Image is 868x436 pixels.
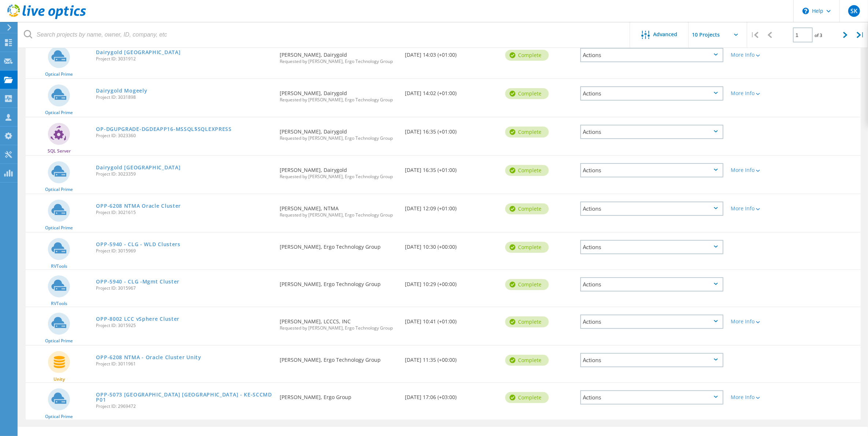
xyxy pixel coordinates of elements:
[96,203,181,208] a: OPP-6208 NTMA Oracle Cluster
[276,307,401,338] div: [PERSON_NAME], LCCCS, INC
[45,414,73,419] span: Optical Prime
[850,8,857,14] span: SK
[401,117,502,142] div: [DATE] 16:35 (+01:00)
[96,134,272,138] span: Project ID: 3023360
[401,383,502,407] div: [DATE] 17:06 (+03:00)
[580,240,723,254] div: Actions
[51,301,67,306] span: RVTools
[505,88,549,99] div: Complete
[96,404,272,409] span: Project ID: 2969472
[18,22,630,48] input: Search projects by name, owner, ID, company, etc
[505,392,549,403] div: Complete
[276,194,401,225] div: [PERSON_NAME], NTMA
[580,277,723,292] div: Actions
[280,174,398,179] span: Requested by [PERSON_NAME], Ergo Technology Group
[401,307,502,331] div: [DATE] 10:41 (+01:00)
[96,286,272,290] span: Project ID: 3015967
[401,194,502,218] div: [DATE] 12:09 (+01:00)
[731,319,790,324] div: More Info
[276,383,401,407] div: [PERSON_NAME], Ergo Group
[505,50,549,61] div: Complete
[96,88,147,93] a: Dairygold Mogeely
[276,117,401,148] div: [PERSON_NAME], Dairygold
[505,242,549,253] div: Complete
[7,15,86,20] a: Live Optics Dashboard
[580,353,723,367] div: Actions
[48,149,71,153] span: SQL Server
[45,110,73,115] span: Optical Prime
[45,187,73,192] span: Optical Prime
[280,136,398,140] span: Requested by [PERSON_NAME], Ergo Technology Group
[280,98,398,102] span: Requested by [PERSON_NAME], Ergo Technology Group
[505,355,549,366] div: Complete
[96,210,272,215] span: Project ID: 3021615
[45,226,73,230] span: Optical Prime
[747,22,762,48] div: |
[45,72,73,76] span: Optical Prime
[401,41,502,65] div: [DATE] 14:03 (+01:00)
[276,346,401,370] div: [PERSON_NAME], Ergo Technology Group
[276,79,401,109] div: [PERSON_NAME], Dairygold
[96,172,272,176] span: Project ID: 3023359
[96,323,272,328] span: Project ID: 3015925
[276,156,401,186] div: [PERSON_NAME], Dairygold
[802,8,809,14] svg: \n
[401,156,502,180] div: [DATE] 16:35 (+01:00)
[580,315,723,329] div: Actions
[276,233,401,257] div: [PERSON_NAME], Ergo Technology Group
[96,242,180,247] a: OPP-5940 - CLG - WLD Clusters
[276,41,401,71] div: [PERSON_NAME], Dairygold
[96,362,272,366] span: Project ID: 3011961
[51,264,67,268] span: RVTools
[96,57,272,61] span: Project ID: 3031912
[96,355,201,360] a: OPP-6208 NTMA - Oracle Cluster Unity
[401,346,502,370] div: [DATE] 11:35 (+00:00)
[401,79,502,103] div: [DATE] 14:02 (+01:00)
[96,249,272,253] span: Project ID: 3015969
[580,86,723,101] div: Actions
[401,233,502,257] div: [DATE] 10:30 (+00:00)
[853,22,868,48] div: |
[580,48,723,62] div: Actions
[96,392,272,402] a: OPP-5073 [GEOGRAPHIC_DATA] [GEOGRAPHIC_DATA] - KE-SCCMDP01
[731,395,790,400] div: More Info
[280,213,398,217] span: Requested by [PERSON_NAME], Ergo Technology Group
[505,127,549,138] div: Complete
[96,316,179,322] a: OPP-8002 LCC vSphere Cluster
[505,279,549,290] div: Complete
[505,165,549,176] div: Complete
[280,59,398,64] span: Requested by [PERSON_NAME], Ergo Technology Group
[96,279,179,284] a: OPP-5940 - CLG -Mgmt Cluster
[653,32,678,37] span: Advanced
[580,202,723,216] div: Actions
[731,206,790,211] div: More Info
[401,270,502,294] div: [DATE] 10:29 (+00:00)
[731,91,790,96] div: More Info
[53,377,65,381] span: Unity
[815,32,822,38] span: of 3
[45,339,73,343] span: Optical Prime
[505,316,549,327] div: Complete
[96,127,231,132] a: OP-DGUPGRADE-DGDEAPP16-MSSQL$SQLEXPRESS
[580,163,723,177] div: Actions
[580,390,723,405] div: Actions
[96,95,272,99] span: Project ID: 3031898
[731,52,790,57] div: More Info
[96,50,180,55] a: Dairygold [GEOGRAPHIC_DATA]
[280,326,398,330] span: Requested by [PERSON_NAME], Ergo Technology Group
[276,270,401,294] div: [PERSON_NAME], Ergo Technology Group
[505,203,549,214] div: Complete
[731,168,790,173] div: More Info
[96,165,180,170] a: Dairygold [GEOGRAPHIC_DATA]
[580,125,723,139] div: Actions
